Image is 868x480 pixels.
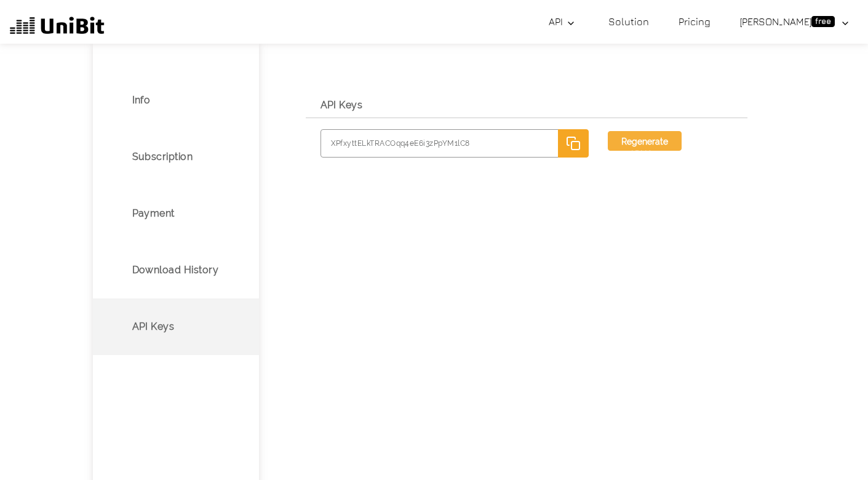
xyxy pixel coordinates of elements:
[608,131,682,151] button: Regenerate API Key
[811,16,835,27] span: free
[132,206,175,221] p: Payment
[321,99,363,111] h2: API Keys
[132,319,175,334] p: API Keys
[735,9,858,34] a: [PERSON_NAME]free
[674,9,715,34] a: Pricing
[603,9,654,34] a: Solution
[10,15,105,39] img: UniBit Logo
[132,263,219,278] p: Download History
[132,150,193,164] p: Subscription
[544,9,584,34] a: API
[132,93,151,108] p: Info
